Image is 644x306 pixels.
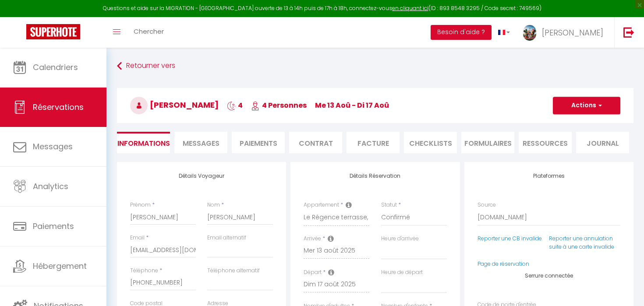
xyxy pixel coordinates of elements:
label: Nom [207,201,220,209]
span: me 13 Aoû - di 17 Aoû [315,100,389,110]
iframe: LiveChat chat widget [607,269,644,306]
a: Reporter une CB invalide [478,235,542,242]
li: Ressources [519,132,572,153]
span: Réservations [33,102,84,113]
a: Reporter une annulation suite à une carte invalide [549,235,614,250]
li: Contrat [289,132,342,153]
li: CHECKLISTS [404,132,457,153]
a: Chercher [127,17,170,48]
span: 4 [227,100,243,110]
label: Téléphone [130,267,158,275]
label: Prénom [130,201,151,209]
li: Facture [347,132,400,153]
span: [PERSON_NAME] [542,27,603,38]
span: Messages [183,138,219,148]
label: Email [130,234,145,242]
span: Analytics [33,181,68,192]
label: Statut [381,201,397,209]
span: [PERSON_NAME] [130,99,219,110]
h4: Plateformes [478,173,620,179]
span: Chercher [134,27,164,36]
li: Journal [576,132,629,153]
label: Email alternatif [207,234,246,242]
span: Paiements [33,221,74,232]
img: Super Booking [26,24,80,39]
span: Messages [33,141,73,152]
li: FORMULAIRES [461,132,514,153]
label: Heure de départ [381,268,423,277]
a: Retourner vers [117,58,633,74]
h4: Détails Réservation [304,173,446,179]
span: 4 Personnes [251,100,307,110]
label: Arrivée [304,235,321,243]
a: Page de réservation [478,260,529,267]
a: en cliquant ici [392,4,428,12]
label: Appartement [304,201,339,209]
a: ... [PERSON_NAME] [517,17,614,48]
li: Paiements [232,132,285,153]
img: logout [623,27,634,38]
label: Départ [304,268,322,277]
label: Heure d'arrivée [381,235,419,243]
span: Calendriers [33,62,78,73]
span: Hébergement [33,260,87,271]
h4: Serrure connectée [478,273,620,279]
h4: Détails Voyageur [130,173,273,179]
button: Besoin d'aide ? [431,25,492,40]
label: Source [478,201,496,209]
label: Téléphone alternatif [207,267,260,275]
button: Actions [553,97,620,114]
li: Informations [117,132,170,153]
img: ... [523,25,536,41]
